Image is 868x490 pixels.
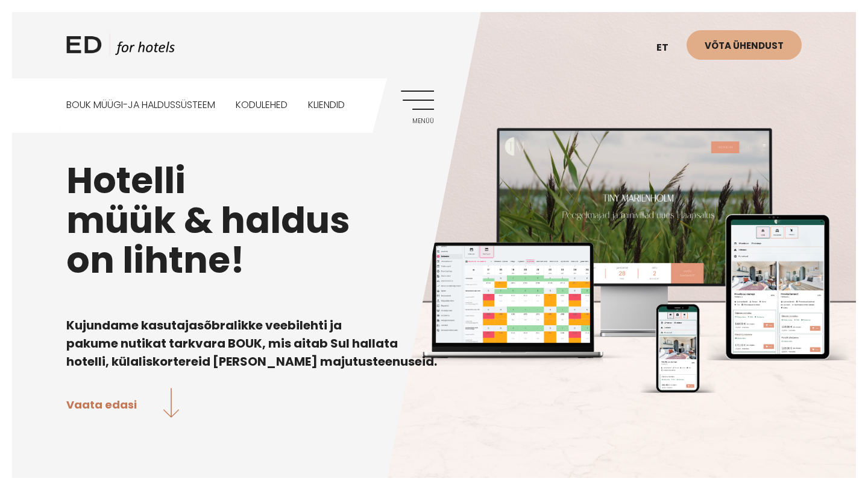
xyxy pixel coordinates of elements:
[650,33,687,63] a: et
[687,30,802,60] a: Võta ühendust
[66,161,802,280] h1: Hotelli müük & haldus on lihtne!
[66,317,437,370] b: Kujundame kasutajasõbralikke veebilehti ja pakume nutikat tarkvara BOUK, mis aitab Sul hallata ho...
[66,78,215,132] a: BOUK MÜÜGI-JA HALDUSSÜSTEEM
[308,78,345,132] a: Kliendid
[236,78,288,132] a: Kodulehed
[401,91,434,124] a: Menüü
[66,33,175,63] a: ED HOTELS
[66,388,179,420] a: Vaata edasi
[401,118,434,125] span: Menüü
